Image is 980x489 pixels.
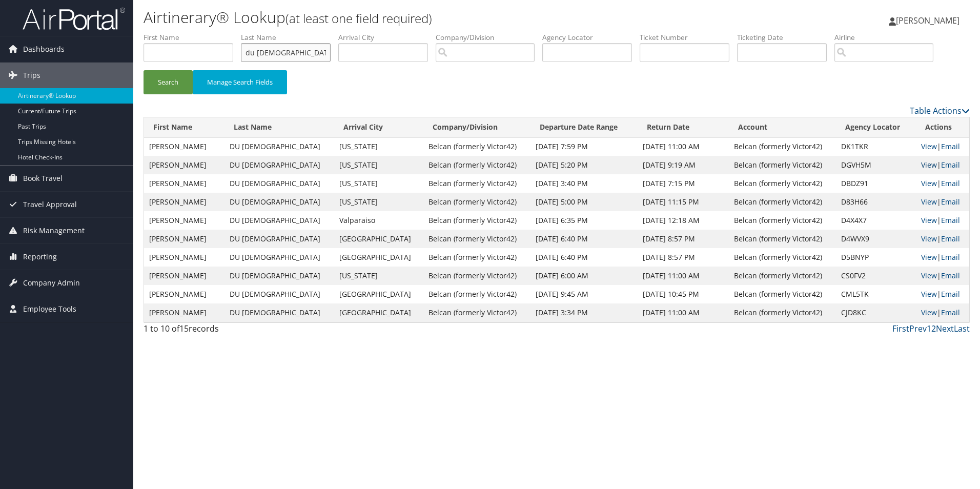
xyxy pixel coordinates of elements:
[241,32,338,43] label: Last Name
[921,160,937,170] a: View
[836,174,916,193] td: DBDZ91
[530,230,638,248] td: [DATE] 6:40 PM
[530,156,638,174] td: [DATE] 5:20 PM
[224,117,334,137] th: Last Name: activate to sort column ascending
[334,303,423,322] td: [GEOGRAPHIC_DATA]
[836,285,916,303] td: CML5TK
[224,174,334,193] td: DU [DEMOGRAPHIC_DATA]
[638,248,729,267] td: [DATE] 8:57 PM
[729,193,836,211] td: Belcan (formerly Victor42)
[179,323,189,334] span: 15
[530,117,638,137] th: Departure Date Range: activate to sort column ascending
[836,267,916,285] td: CS0FV2
[23,296,76,322] span: Employee Tools
[423,285,530,303] td: Belcan (formerly Victor42)
[889,5,970,36] a: [PERSON_NAME]
[921,197,937,207] a: View
[144,174,224,193] td: [PERSON_NAME]
[836,248,916,267] td: D5BNYP
[909,323,927,334] a: Prev
[423,193,530,211] td: Belcan (formerly Victor42)
[224,137,334,156] td: DU [DEMOGRAPHIC_DATA]
[729,267,836,285] td: Belcan (formerly Victor42)
[224,193,334,211] td: DU [DEMOGRAPHIC_DATA]
[144,70,193,94] button: Search
[836,193,916,211] td: D83H66
[638,137,729,156] td: [DATE] 11:00 AM
[530,174,638,193] td: [DATE] 3:40 PM
[224,267,334,285] td: DU [DEMOGRAPHIC_DATA]
[921,289,937,299] a: View
[285,10,432,27] small: (at least one field required)
[423,211,530,230] td: Belcan (formerly Victor42)
[638,267,729,285] td: [DATE] 11:00 AM
[638,211,729,230] td: [DATE] 12:18 AM
[836,137,916,156] td: DK1TKR
[23,218,85,243] span: Risk Management
[941,160,960,170] a: Email
[144,193,224,211] td: [PERSON_NAME]
[729,285,836,303] td: Belcan (formerly Victor42)
[916,285,970,303] td: |
[729,303,836,322] td: Belcan (formerly Victor42)
[892,323,909,334] a: First
[144,211,224,230] td: [PERSON_NAME]
[936,323,954,334] a: Next
[530,193,638,211] td: [DATE] 5:00 PM
[729,211,836,230] td: Belcan (formerly Victor42)
[638,156,729,174] td: [DATE] 9:19 AM
[729,137,836,156] td: Belcan (formerly Victor42)
[640,32,737,43] label: Ticket Number
[23,192,77,217] span: Travel Approval
[23,270,80,296] span: Company Admin
[941,197,960,207] a: Email
[423,137,530,156] td: Belcan (formerly Victor42)
[436,32,542,43] label: Company/Division
[193,70,287,94] button: Manage Search Fields
[836,211,916,230] td: D4X4X7
[23,36,65,62] span: Dashboards
[334,211,423,230] td: Valparaiso
[334,248,423,267] td: [GEOGRAPHIC_DATA]
[916,267,970,285] td: |
[836,117,916,137] th: Agency Locator: activate to sort column ascending
[23,166,63,191] span: Book Travel
[836,303,916,322] td: CJD8KC
[921,252,937,262] a: View
[921,308,937,317] a: View
[729,174,836,193] td: Belcan (formerly Victor42)
[224,156,334,174] td: DU [DEMOGRAPHIC_DATA]
[144,156,224,174] td: [PERSON_NAME]
[423,156,530,174] td: Belcan (formerly Victor42)
[941,234,960,243] a: Email
[921,271,937,280] a: View
[638,285,729,303] td: [DATE] 10:45 PM
[530,248,638,267] td: [DATE] 6:40 PM
[530,285,638,303] td: [DATE] 9:45 AM
[941,141,960,151] a: Email
[941,308,960,317] a: Email
[334,156,423,174] td: [US_STATE]
[423,267,530,285] td: Belcan (formerly Victor42)
[916,137,970,156] td: |
[334,193,423,211] td: [US_STATE]
[334,230,423,248] td: [GEOGRAPHIC_DATA]
[729,156,836,174] td: Belcan (formerly Victor42)
[916,230,970,248] td: |
[737,32,834,43] label: Ticketing Date
[144,267,224,285] td: [PERSON_NAME]
[144,303,224,322] td: [PERSON_NAME]
[921,234,937,243] a: View
[941,178,960,188] a: Email
[144,117,224,137] th: First Name: activate to sort column ascending
[931,323,936,334] a: 2
[423,303,530,322] td: Belcan (formerly Victor42)
[423,230,530,248] td: Belcan (formerly Victor42)
[836,156,916,174] td: DGVH5M
[638,303,729,322] td: [DATE] 11:00 AM
[530,211,638,230] td: [DATE] 6:35 PM
[423,248,530,267] td: Belcan (formerly Victor42)
[224,303,334,322] td: DU [DEMOGRAPHIC_DATA]
[638,117,729,137] th: Return Date: activate to sort column ascending
[23,244,57,270] span: Reporting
